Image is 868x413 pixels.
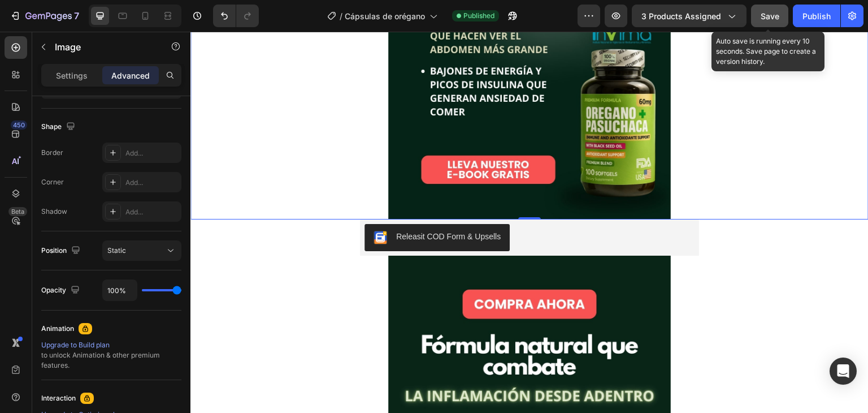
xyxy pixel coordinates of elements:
span: / [340,10,342,22]
button: Static [102,240,181,261]
div: Upgrade to Build plan [41,340,181,350]
span: 3 products assigned [641,10,721,22]
div: Add... [125,207,179,217]
div: Border [41,148,63,158]
div: to unlock Animation & other premium features. [41,340,181,371]
div: Opacity [41,283,82,298]
div: Open Intercom Messenger [830,358,857,385]
p: Advanced [111,70,150,81]
button: 7 [5,5,84,27]
p: Settings [56,70,88,81]
p: Image [55,40,151,54]
div: Interaction [41,393,76,403]
div: Position [41,243,83,259]
p: 7 [74,9,79,23]
span: Cápsulas de orégano [345,10,425,22]
div: 450 [11,121,27,130]
div: Releasit COD Form & Upsells [206,199,310,211]
button: Publish [793,5,840,27]
input: Auto [103,280,137,300]
button: Save [751,5,788,27]
span: Save [761,11,779,21]
div: Beta [8,207,27,216]
iframe: Design area [190,32,868,413]
div: Animation [41,324,74,334]
span: Static [107,246,126,255]
div: Shape [41,119,77,135]
div: Shadow [41,206,67,217]
div: Add... [125,178,179,188]
div: Undo/Redo [213,5,259,27]
div: Publish [802,10,831,22]
div: Corner [41,177,64,187]
button: 3 products assigned [632,5,747,27]
span: Published [463,11,494,21]
div: Add... [125,148,179,158]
